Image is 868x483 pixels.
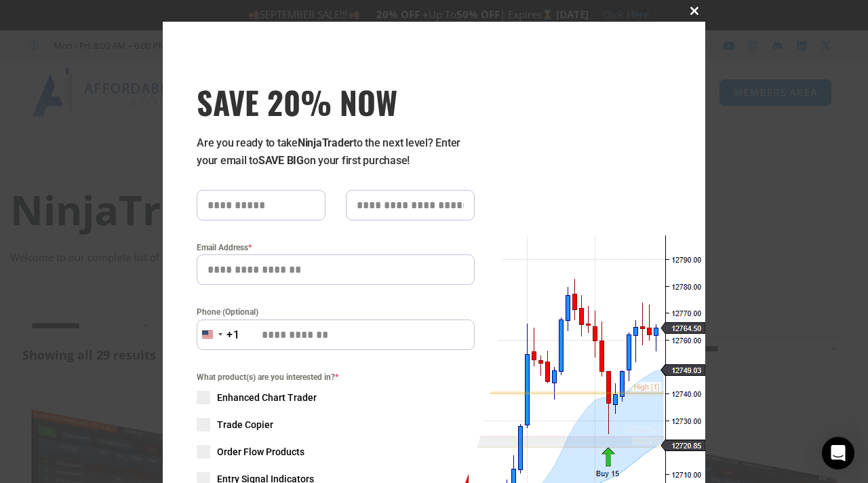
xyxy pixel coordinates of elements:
[197,305,475,319] label: Phone (Optional)
[197,418,475,431] label: Trade Copier
[217,445,304,459] span: Order Flow Products
[197,445,475,459] label: Order Flow Products
[197,391,475,404] label: Enhanced Chart Trader
[197,241,475,254] label: Email Address
[217,391,317,404] span: Enhanced Chart Trader
[298,136,353,149] strong: NinjaTrader
[822,437,854,469] div: Open Intercom Messenger
[197,83,475,121] span: SAVE 20% NOW
[217,418,273,431] span: Trade Copier
[197,370,475,384] span: What product(s) are you interested in?
[226,326,240,344] div: +1
[258,154,304,167] strong: SAVE BIG
[197,320,240,350] button: Selected country
[197,134,475,170] p: Are you ready to take to the next level? Enter your email to on your first purchase!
